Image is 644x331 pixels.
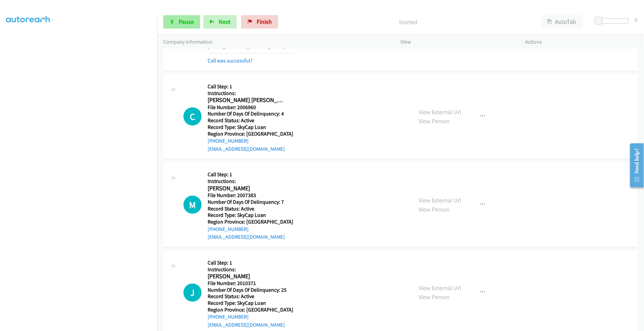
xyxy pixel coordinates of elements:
[179,18,194,26] span: Pause
[163,38,389,46] p: Company Information
[163,15,200,29] a: Pause
[208,212,293,219] h5: Record Type: SkyCap Loan
[208,300,293,307] h5: Record Type: SkyCap Loan
[625,139,644,192] iframe: Resource Center
[208,192,293,199] h5: File Number: 2007383
[635,15,638,24] div: 0
[419,205,450,213] a: View Person
[208,226,249,232] a: [PHONE_NUMBER]
[208,219,293,225] h5: Region Province: [GEOGRAPHIC_DATA]
[208,131,293,137] h5: Region Province: [GEOGRAPHIC_DATA]
[525,38,638,46] p: Actions
[208,287,293,294] h5: Number Of Days Of Delinquency: 25
[208,293,293,300] h5: Record Status: Active
[419,196,462,204] a: View External Url
[208,124,293,131] h5: Record Type: SkyCap Loan
[183,196,202,214] h1: M
[208,199,293,205] h5: Number Of Days Of Delinquency: 7
[419,117,450,125] a: View Person
[208,138,249,144] a: [PHONE_NUMBER]
[208,43,285,50] a: [EMAIL_ADDRESS][DOMAIN_NAME]
[208,314,249,320] a: [PHONE_NUMBER]
[257,18,272,26] span: Finish
[219,18,230,26] span: Next
[208,104,293,111] h5: File Number: 2006960
[541,15,583,29] button: AutoTab
[419,108,462,116] a: View External Url
[183,284,202,302] h1: J
[208,280,293,287] h5: File Number: 2010371
[203,15,237,29] button: Next
[208,205,293,212] h5: Record Status: Active
[208,307,293,314] h5: Region Province: [GEOGRAPHIC_DATA]
[208,110,293,117] h5: Number Of Days Of Delinquency: 4
[208,57,253,64] a: Call was successful?
[208,234,285,240] a: [EMAIL_ADDRESS][DOMAIN_NAME]
[183,107,202,126] h1: C
[208,322,285,328] a: [EMAIL_ADDRESS][DOMAIN_NAME]
[208,117,293,124] h5: Record Status: Active
[208,83,293,90] h5: Call Step: 1
[208,266,293,273] h5: Instructions:
[208,171,293,178] h5: Call Step: 1
[241,15,278,29] a: Finish
[208,146,285,152] a: [EMAIL_ADDRESS][DOMAIN_NAME]
[419,284,462,292] a: View External Url
[401,38,513,46] p: View
[208,96,286,104] h2: [PERSON_NAME] [PERSON_NAME]
[208,273,286,280] h2: [PERSON_NAME]
[208,259,293,266] h5: Call Step: 1
[208,178,293,185] h5: Instructions:
[419,293,450,301] a: View Person
[208,90,293,97] h5: Instructions:
[287,17,529,27] p: Started
[598,18,629,23] div: Delay between calls (in seconds)
[208,185,286,192] h2: [PERSON_NAME]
